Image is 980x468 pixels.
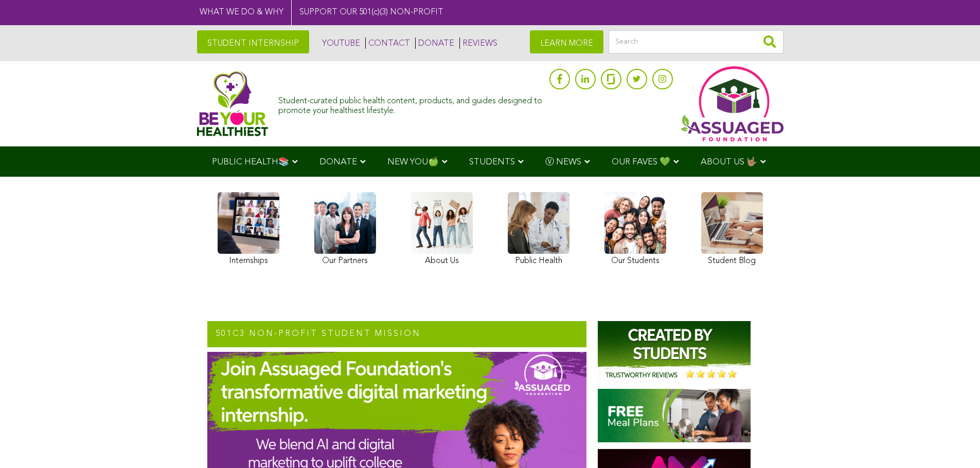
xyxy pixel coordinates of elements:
a: LEARN MORE [530,30,603,53]
img: Assuaged-Foundation-Student-Internship-Opportunity-Reviews-Mission-GIPHY-2 [598,321,751,383]
input: Search [609,30,783,53]
span: DONATE [319,158,357,166]
img: Assuaged [197,71,269,136]
span: STUDENTS [469,158,515,166]
a: YOUTUBE [319,38,360,49]
div: Student-curated public health content, products, and guides designed to promote your healthiest l... [278,91,544,116]
a: CONTACT [365,38,410,49]
a: REVIEWS [459,38,497,49]
img: Assuaged App [681,66,783,141]
span: ABOUT US 🤟🏽 [701,158,757,166]
img: glassdoor [607,74,614,84]
span: NEW YOU🍏 [387,158,439,166]
span: Ⓥ NEWS [545,158,581,166]
iframe: Chat Widget [929,419,980,468]
span: PUBLIC HEALTH📚 [212,158,289,166]
img: Homepage-Free-Meal-Plans-Assuaged [598,389,751,442]
span: OUR FAVES 💚 [612,158,670,166]
div: Navigation Menu [197,146,783,177]
a: STUDENT INTERNSHIP [197,30,309,53]
h2: 501c3 NON-PROFIT STUDENT MISSION [207,321,586,348]
a: DONATE [415,38,454,49]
